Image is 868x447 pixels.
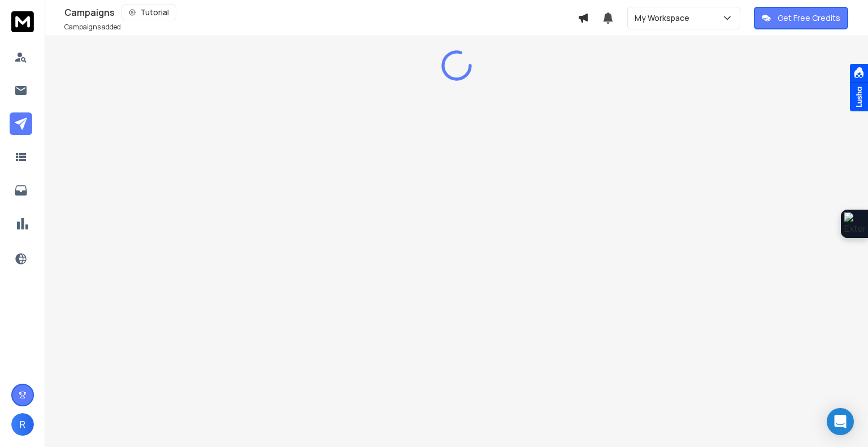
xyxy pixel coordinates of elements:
[844,212,865,235] img: Extension Icon
[635,12,694,24] p: My Workspace
[827,408,854,435] div: Open Intercom Messenger
[754,7,848,29] button: Get Free Credits
[64,23,121,32] p: Campaigns added
[11,413,34,436] button: R
[121,5,176,20] button: Tutorial
[778,12,840,24] p: Get Free Credits
[64,5,578,20] div: Campaigns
